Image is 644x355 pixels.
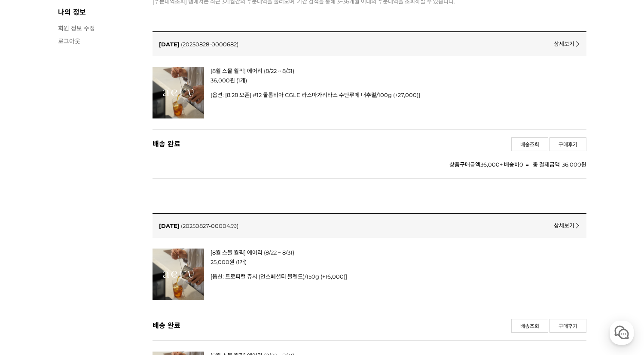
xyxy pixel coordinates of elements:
[562,161,586,168] strong: 36,000원
[519,161,523,168] strong: 0
[511,137,548,151] a: 배송조회
[159,222,180,229] span: 주문일자
[153,311,586,340] div: 주문처리상태
[58,36,144,45] a: 로그아웃
[181,222,238,229] span: 주문번호
[211,249,479,256] strong: 상품명
[549,137,586,151] a: 구매후기
[133,285,143,292] span: 설정
[181,41,238,48] a: (20250828-0000682)
[211,258,229,265] strong: 25,000
[153,129,586,159] div: 주문처리상태
[236,77,247,84] span: 수량
[554,39,578,48] a: 상세보기
[3,272,57,294] a: 홈
[27,285,32,292] span: 홈
[511,319,548,333] a: 배송조회
[111,272,165,294] a: 설정
[58,24,144,32] a: 회원 정보 수정
[554,221,578,229] a: 상세보기
[153,137,180,151] span: 배송 완료
[211,258,235,265] span: 판매가
[236,258,247,265] span: 수량
[533,161,560,168] strong: 총 결제금액
[211,91,479,99] p: [옵션: [8.28 오픈] #12 콜롬비아 CGLE 라스마가리타스 수단루메 내추럴/100g (+27,000)]
[480,161,500,168] strong: 36,000
[211,77,230,84] strong: 36,000
[211,67,479,75] strong: 상품명
[159,41,180,48] span: 주문일자
[211,67,294,74] a: [8월 스몰 월픽] 에어리 (8/22 ~ 8/31)
[181,222,238,229] a: (20250827-0000459)
[549,319,586,333] a: 구매후기
[449,159,523,170] div: 상품구매금액 + 배송비
[153,319,180,333] span: 배송 완료
[211,249,294,256] a: [8월 스몰 월픽] 에어리 (8/22 ~ 8/31)
[181,41,238,48] span: 주문번호
[211,273,479,280] p: [옵션: 트로피컬 쥬시 (언스페셜티 블렌드)/150g (+16,000)]
[58,6,144,17] h3: 나의 정보
[57,272,111,294] a: 대화
[79,285,89,292] span: 대화
[211,77,235,84] span: 판매가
